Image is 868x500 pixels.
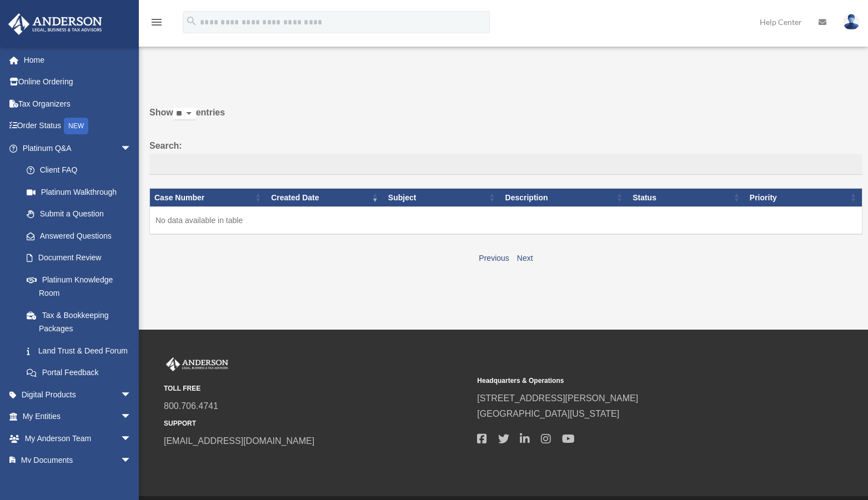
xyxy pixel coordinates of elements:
span: arrow_drop_down [121,450,143,472]
span: arrow_drop_down [121,427,143,450]
i: menu [150,16,163,29]
a: [STREET_ADDRESS][PERSON_NAME] [477,393,638,403]
th: Created Date: activate to sort column ascending [267,188,384,207]
a: Client FAQ [16,159,143,181]
a: Land Trust & Deed Forum [16,340,143,362]
a: Answered Questions [16,225,137,247]
label: Search: [149,138,862,175]
a: Digital Productsarrow_drop_down [8,383,148,406]
span: arrow_drop_down [121,383,143,406]
a: Tax & Bookkeeping Packages [16,304,143,340]
a: Platinum Walkthrough [16,181,143,203]
label: Show entries [149,105,862,132]
a: Platinum Q&Aarrow_drop_down [8,137,143,159]
a: Next [517,254,533,262]
a: [GEOGRAPHIC_DATA][US_STATE] [477,409,619,418]
div: NEW [64,118,88,134]
img: User Pic [843,14,860,30]
a: menu [150,19,163,29]
th: Case Number: activate to sort column ascending [150,188,267,207]
th: Subject: activate to sort column ascending [384,188,501,207]
a: Submit a Question [16,203,143,225]
a: My Entitiesarrow_drop_down [8,406,148,428]
span: arrow_drop_down [121,137,143,160]
input: Search: [149,154,862,175]
th: Description: activate to sort column ascending [501,188,629,207]
a: Platinum Knowledge Room [16,269,143,304]
a: My Documentsarrow_drop_down [8,450,148,472]
a: Portal Feedback [16,362,143,384]
img: Anderson Advisors Platinum Portal [5,13,106,35]
small: TOLL FREE [164,383,469,395]
span: arrow_drop_down [121,406,143,428]
i: search [185,15,198,27]
td: No data available in table [150,207,862,235]
a: My Anderson Teamarrow_drop_down [8,427,148,450]
a: Tax Organizers [8,93,148,115]
a: Previous [479,254,509,262]
a: [EMAIL_ADDRESS][DOMAIN_NAME] [164,436,314,446]
a: Online Ordering [8,71,148,93]
small: Headquarters & Operations [477,375,782,387]
a: Document Review [16,247,143,269]
img: Anderson Advisors Platinum Portal [164,357,230,372]
select: Showentries [173,108,196,120]
a: Home [8,49,148,71]
small: SUPPORT [164,418,469,430]
th: Status: activate to sort column ascending [628,188,745,207]
a: 800.706.4741 [164,401,218,411]
a: Order StatusNEW [8,115,148,138]
th: Priority: activate to sort column ascending [745,188,862,207]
